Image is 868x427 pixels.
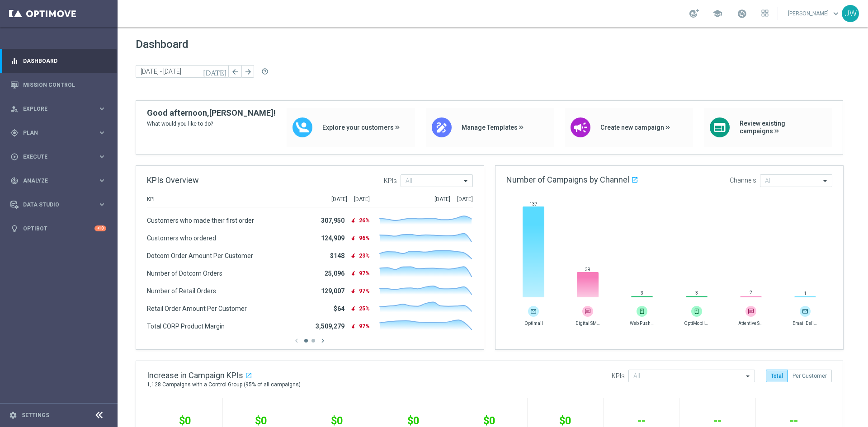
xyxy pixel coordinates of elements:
[23,106,98,112] span: Explore
[10,177,98,185] div: Analyze
[98,128,106,137] i: keyboard_arrow_right
[10,57,19,65] i: equalizer
[10,81,107,89] button: Mission Control
[98,200,106,209] i: keyboard_arrow_right
[23,202,98,207] span: Data Studio
[10,129,19,137] i: gps_fixed
[831,9,841,19] span: keyboard_arrow_down
[10,201,107,208] button: Data Studio keyboard_arrow_right
[10,153,19,161] i: play_circle_outline
[787,7,842,20] a: [PERSON_NAME]keyboard_arrow_down
[22,413,49,418] a: Settings
[10,105,19,113] i: person_search
[10,153,98,161] div: Execute
[10,49,106,73] div: Dashboard
[10,177,107,184] button: track_changes Analyze keyboard_arrow_right
[23,154,98,160] span: Execute
[23,49,106,73] a: Dashboard
[10,153,107,160] button: play_circle_outline Execute keyboard_arrow_right
[23,130,98,136] span: Plan
[10,216,106,240] div: Optibot
[10,177,19,185] i: track_changes
[23,73,106,97] a: Mission Control
[10,225,19,233] i: lightbulb
[23,178,98,183] span: Analyze
[712,9,722,19] span: school
[10,225,107,232] button: lightbulb Optibot +10
[98,152,106,161] i: keyboard_arrow_right
[98,104,106,113] i: keyboard_arrow_right
[10,105,98,113] div: Explore
[10,73,106,97] div: Mission Control
[10,105,107,113] button: person_search Explore keyboard_arrow_right
[23,216,94,240] a: Optibot
[842,5,859,22] div: JW
[10,57,107,65] button: equalizer Dashboard
[10,201,98,209] div: Data Studio
[9,411,17,419] i: settings
[98,176,106,185] i: keyboard_arrow_right
[94,225,106,231] div: +10
[10,129,107,136] button: gps_fixed Plan keyboard_arrow_right
[10,129,98,137] div: Plan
